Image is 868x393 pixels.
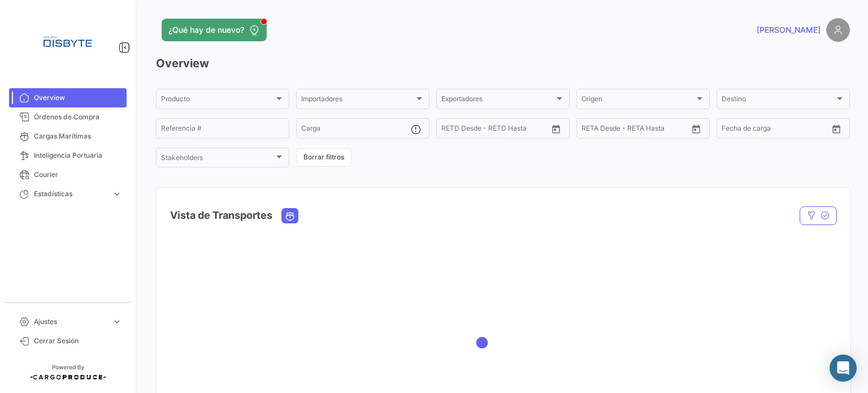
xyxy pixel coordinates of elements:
span: ¿Qué hay de nuevo? [168,24,244,36]
a: Overview [9,88,127,107]
input: Hasta [610,126,661,134]
input: Hasta [750,126,801,134]
input: Hasta [470,126,520,134]
span: [PERSON_NAME] [757,24,821,36]
input: Desde [441,126,462,134]
span: Inteligencia Portuaria [34,150,122,161]
img: Logo+disbyte.jpeg [40,14,96,70]
a: Courier [9,165,127,184]
span: Stakeholders [161,156,274,163]
span: Estadísticas [34,189,107,199]
span: Producto [161,97,274,105]
button: ¿Qué hay de nuevo? [162,19,267,41]
button: Borrar filtros [296,148,351,167]
span: Origen [581,97,695,105]
button: Open calendar [828,120,845,137]
div: Abrir Intercom Messenger [830,355,857,382]
span: Courier [34,170,122,180]
span: Órdenes de Compra [34,112,122,122]
span: Cargas Marítimas [34,131,122,141]
h4: Vista de Transportes [170,208,272,223]
span: Ajustes [34,317,107,327]
span: Destino [722,97,835,105]
a: Cargas Marítimas [9,127,127,146]
span: expand_more [112,317,122,327]
span: expand_more [112,189,122,199]
input: Desde [581,126,602,134]
img: placeholder-user.png [826,18,850,42]
button: Open calendar [688,120,705,137]
span: Importadores [301,97,414,105]
h3: Overview [156,55,850,71]
button: Ocean [282,209,298,223]
button: Open calendar [548,120,565,137]
span: Cerrar Sesión [34,336,122,346]
a: Inteligencia Portuaria [9,146,127,165]
a: Órdenes de Compra [9,107,127,127]
span: Overview [34,93,122,103]
input: Desde [722,126,742,134]
span: Exportadores [441,97,554,105]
